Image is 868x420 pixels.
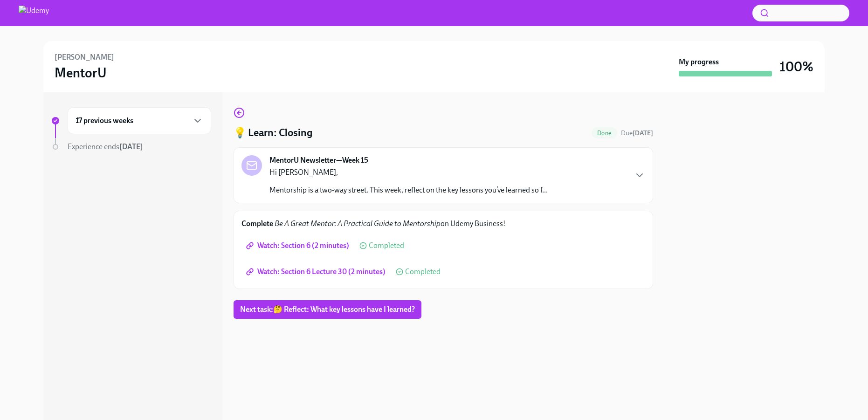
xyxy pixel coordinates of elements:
[679,57,719,67] strong: My progress
[269,185,548,195] p: Mentorship is a two-way street. This week, reflect on the key lessons you’ve learned so f...
[248,241,349,250] span: Watch: Section 6 (2 minutes)
[240,305,415,314] span: Next task : 🤔 Reflect: What key lessons have I learned?
[68,107,211,134] div: 17 previous weeks
[592,130,617,137] span: Done
[633,129,653,137] strong: [DATE]
[241,219,645,229] p: on Udemy Business!
[76,116,133,126] h6: 17 previous weeks
[369,242,404,249] span: Completed
[248,267,386,276] span: Watch: Section 6 Lecture 30 (2 minutes)
[779,58,813,75] h3: 100%
[55,52,114,62] h6: [PERSON_NAME]
[275,219,441,228] em: Be A Great Mentor: A Practical Guide to Mentorship
[119,142,143,151] strong: [DATE]
[621,129,653,137] span: Due
[19,6,49,21] img: Udemy
[241,236,356,255] a: Watch: Section 6 (2 minutes)
[269,155,368,165] strong: MentorU Newsletter—Week 15
[234,126,312,140] h4: 💡 Learn: Closing
[269,167,548,178] p: Hi [PERSON_NAME],
[621,129,653,138] span: September 6th, 2025 05:00
[68,142,143,151] span: Experience ends
[241,219,273,228] strong: Complete
[234,300,421,319] button: Next task:🤔 Reflect: What key lessons have I learned?
[55,64,107,81] h3: MentorU
[241,262,392,281] a: Watch: Section 6 Lecture 30 (2 minutes)
[405,268,441,275] span: Completed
